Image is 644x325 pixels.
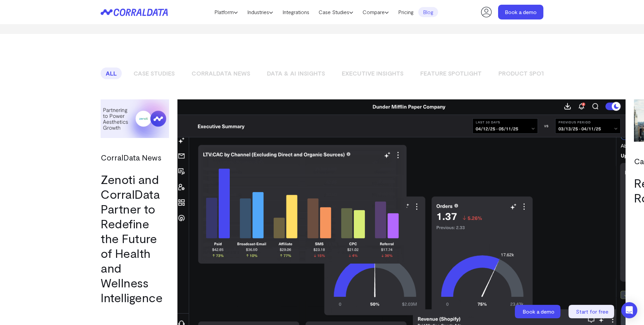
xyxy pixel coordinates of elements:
[101,67,122,79] a: All
[569,305,615,318] a: Start for free
[128,67,180,79] a: Case Studies
[576,308,608,315] span: Start for free
[278,7,314,17] a: Integrations
[393,7,418,17] a: Pricing
[262,67,330,79] a: Data & AI Insights
[358,7,393,17] a: Compare
[523,308,554,315] span: Book a demo
[621,302,637,318] div: Open Intercom Messenger
[493,67,568,79] a: Product Spotlight
[186,67,255,79] a: CorralData News
[101,172,162,305] a: Zenoti and CorralData Partner to Redefine the Future of Health and Wellness Intelligence
[418,7,438,17] a: Blog
[210,7,243,17] a: Platform
[498,5,543,19] a: Book a demo
[243,7,278,17] a: Industries
[515,305,562,318] a: Book a demo
[101,151,162,164] div: CorralData News
[415,67,487,79] a: Feature Spotlight
[337,67,409,79] a: Executive Insights
[314,7,358,17] a: Case Studies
